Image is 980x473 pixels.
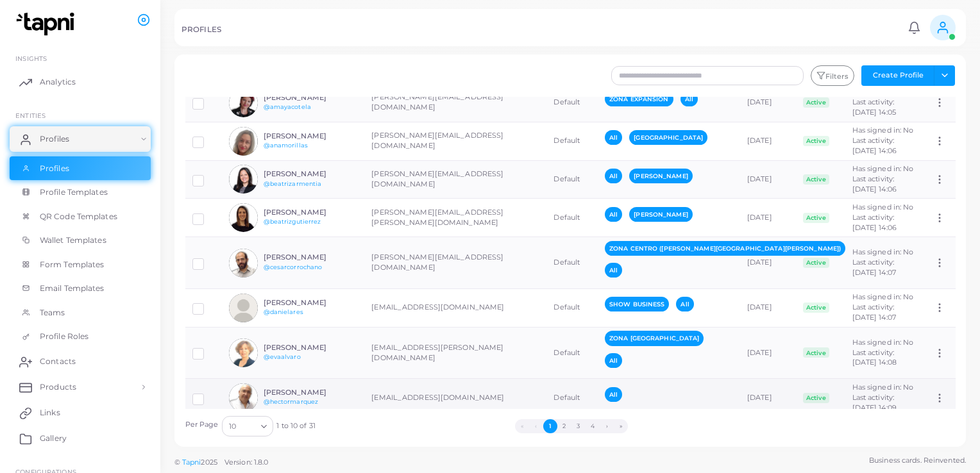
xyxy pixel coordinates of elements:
td: Default [546,83,598,122]
img: avatar [229,294,258,322]
span: Active [803,393,830,403]
span: Has signed in: No [852,164,914,173]
span: All [605,353,622,368]
td: Default [546,379,598,417]
td: [PERSON_NAME][EMAIL_ADDRESS][DOMAIN_NAME] [364,237,546,289]
span: Active [803,174,830,185]
img: logo [12,12,83,36]
span: Last activity: [DATE] 14:09 [852,393,897,412]
a: QR Code Templates [10,204,151,229]
img: avatar [229,203,258,232]
td: Default [546,199,598,237]
span: Contacts [40,356,76,367]
span: QR Code Templates [40,211,117,222]
span: 10 [229,420,236,433]
span: Active [803,136,830,146]
span: Last activity: [DATE] 14:07 [852,258,896,277]
span: Last activity: [DATE] 14:05 [852,97,896,117]
input: Search for option [237,419,256,433]
span: Teams [40,307,65,319]
span: Has signed in: No [852,383,914,392]
span: ENTITIES [15,112,46,119]
td: [DATE] [740,379,796,417]
img: avatar [229,165,258,194]
button: Go to page 2 [557,419,571,433]
a: Products [10,374,151,400]
span: [PERSON_NAME] [629,207,692,222]
div: Search for option [222,416,273,436]
span: Active [803,347,830,358]
img: avatar [229,127,258,156]
td: [PERSON_NAME][EMAIL_ADDRESS][DOMAIN_NAME] [364,160,546,199]
span: Links [40,407,60,419]
td: Default [546,237,598,289]
a: @cesarcorrochano [264,263,323,270]
button: Go to page 4 [586,419,600,433]
span: Active [803,303,830,313]
span: 2025 [201,457,217,468]
span: Active [803,213,830,223]
span: All [605,169,622,183]
span: Last activity: [DATE] 14:08 [852,348,897,367]
span: Products [40,381,76,393]
span: All [605,207,622,222]
span: INSIGHTS [15,54,47,62]
td: [DATE] [740,122,796,160]
a: Gallery [10,426,151,451]
span: Has signed in: No [852,126,914,135]
span: Last activity: [DATE] 14:07 [852,303,896,322]
span: [PERSON_NAME] [629,169,692,183]
td: [PERSON_NAME][EMAIL_ADDRESS][DOMAIN_NAME] [364,83,546,122]
a: Profiles [10,126,151,152]
a: Form Templates [10,253,151,277]
button: Go to page 3 [571,419,586,433]
a: Contacts [10,349,151,374]
a: @danielares [264,308,303,315]
td: Default [546,327,598,379]
a: Profile Roles [10,324,151,349]
span: All [605,130,622,145]
td: [DATE] [740,237,796,289]
td: [EMAIL_ADDRESS][DOMAIN_NAME] [364,288,546,327]
td: Default [546,160,598,199]
button: Go to page 1 [543,419,557,433]
a: Links [10,400,151,426]
span: Analytics [40,76,76,88]
td: [PERSON_NAME][EMAIL_ADDRESS][DOMAIN_NAME] [364,122,546,160]
span: Has signed in: No [852,247,914,256]
h6: [PERSON_NAME] [264,94,358,102]
span: ZONA [GEOGRAPHIC_DATA] [605,331,704,345]
span: ZONA EXPANSIÓN [605,92,673,106]
button: Go to last page [614,419,628,433]
span: SHOW BUSINESS [605,297,669,311]
span: All [680,92,698,106]
td: [PERSON_NAME][EMAIL_ADDRESS][PERSON_NAME][DOMAIN_NAME] [364,199,546,237]
span: [GEOGRAPHIC_DATA] [629,130,707,145]
a: @beatrizgutierrez [264,218,321,225]
img: avatar [229,338,258,367]
span: Has signed in: No [852,203,914,212]
span: Has signed in: No [852,292,914,301]
a: @beatrizarmentia [264,180,322,187]
img: avatar [229,88,258,117]
span: Active [803,258,830,268]
h6: [PERSON_NAME] [264,208,358,217]
button: Go to next page [600,419,614,433]
a: @amayacotela [264,103,311,110]
span: Form Templates [40,259,105,270]
h6: [PERSON_NAME] [264,344,358,352]
a: @anamorillas [264,142,308,149]
span: All [676,297,693,311]
span: Profile Roles [40,331,89,342]
a: Analytics [10,69,151,95]
h6: [PERSON_NAME] [264,170,358,178]
a: @evaalvaro [264,353,301,360]
h6: [PERSON_NAME] [264,253,358,261]
td: [DATE] [740,160,796,199]
td: [DATE] [740,327,796,379]
span: Profiles [40,133,69,145]
button: Filters [811,65,854,86]
img: avatar [229,249,258,278]
td: [EMAIL_ADDRESS][DOMAIN_NAME] [364,379,546,417]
